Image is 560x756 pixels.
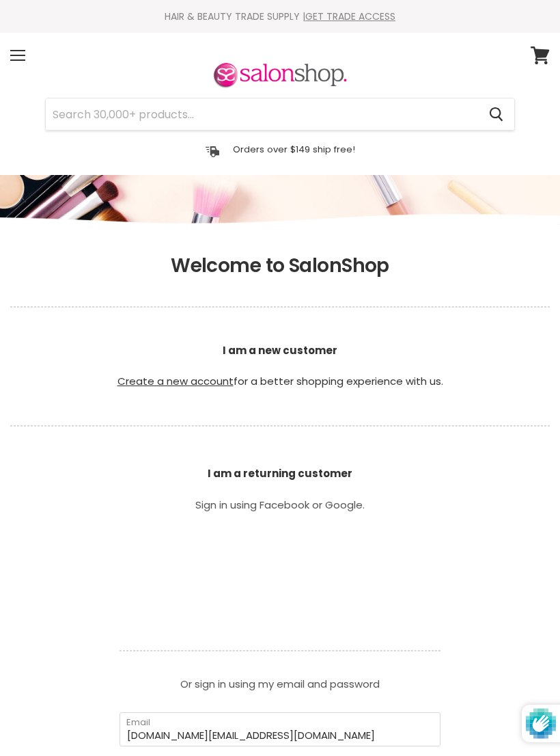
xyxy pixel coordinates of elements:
iframe: Social Login Buttons [120,528,440,631]
b: I am a returning customer [208,466,352,481]
p: Or sign in using my email and password [120,669,440,689]
a: GET TRADE ACCESS [305,10,395,23]
form: Product [45,98,515,131]
img: Protected by hCaptcha [526,705,556,742]
p: Sign in using Facebook or Google. [120,500,440,510]
a: Create a new account [117,374,234,388]
p: for a better shopping experience with us. [10,312,550,420]
p: Orders over $149 ship free! [233,144,355,155]
button: Search [478,98,514,130]
h1: Welcome to SalonShop [10,254,550,278]
b: I am a new customer [223,343,337,357]
input: Search [46,98,478,130]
